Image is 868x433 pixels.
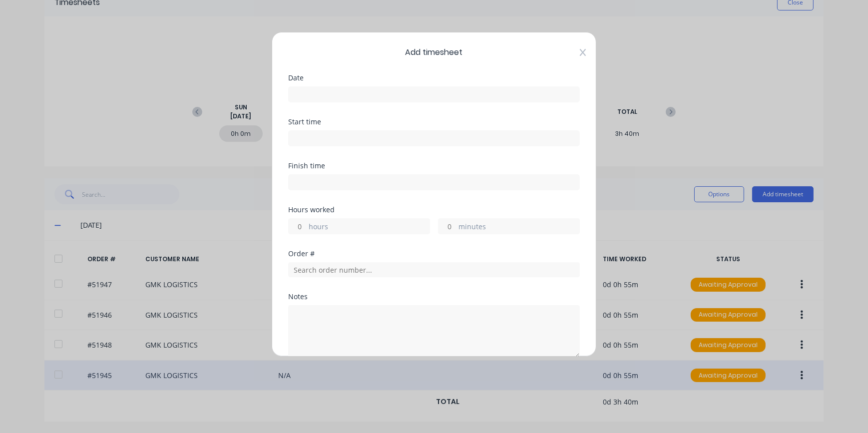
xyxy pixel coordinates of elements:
[288,46,580,58] span: Add timesheet
[458,221,579,234] label: minutes
[288,293,580,300] div: Notes
[288,118,580,125] div: Start time
[438,219,456,234] input: 0
[309,221,430,234] label: hours
[288,74,580,81] div: Date
[289,219,306,234] input: 0
[288,162,580,169] div: Finish time
[288,206,580,213] div: Hours worked
[288,250,580,257] div: Order #
[288,262,580,277] input: Search order number...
